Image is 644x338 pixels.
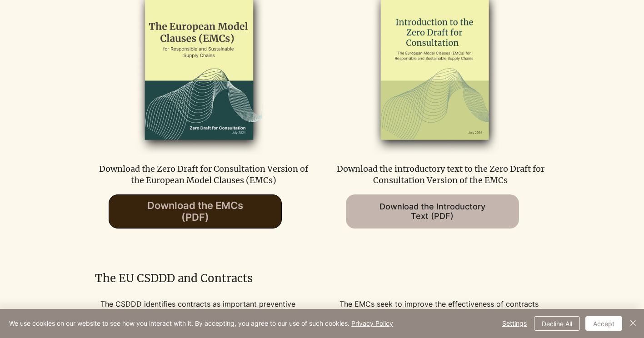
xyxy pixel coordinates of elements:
[628,316,639,331] button: Close
[351,319,393,327] a: Privacy Policy
[95,271,549,286] h2: The EU CSDDD and Contracts
[109,194,282,229] a: Download the EMCs (PDF)
[346,194,519,229] a: Download the Introductory Text (PDF)
[628,318,639,328] img: Close
[95,163,312,186] p: Download the Zero Draft for Consultation Version of the European Model Clauses (EMCs)
[379,202,485,221] span: Download the Introductory Text (PDF)
[502,317,527,330] span: Settings
[9,319,393,328] span: We use cookies on our website to see how you interact with it. By accepting, you agree to our use...
[332,163,549,186] p: Download the introductory text to the Zero Draft for Consultation Version of the EMCs
[147,199,243,223] span: Download the EMCs (PDF)
[585,316,622,331] button: Accept
[534,316,580,331] button: Decline All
